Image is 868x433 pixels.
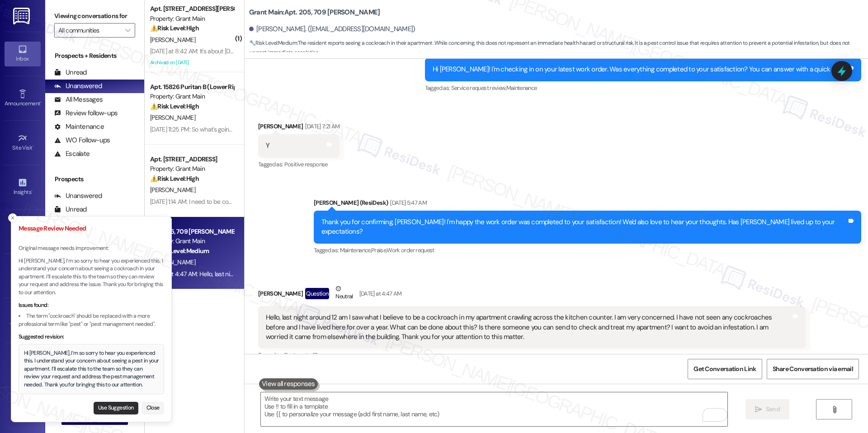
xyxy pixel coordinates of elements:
div: Property: Grant Main [150,92,234,101]
a: Inbox [5,42,41,66]
span: : The resident reports seeing a cockroach in their apartment. While concerning, this does not rep... [249,38,868,58]
div: [DATE] at 8:42 AM: It's about [DATE] morning [150,47,264,55]
span: [PERSON_NAME] [150,258,195,266]
div: [DATE] at 4:47 AM [357,289,402,298]
div: [PERSON_NAME] (ResiDesk) [314,198,861,211]
div: Apt. 15826 Puritan B (Lower Right), 15818 [DEMOGRAPHIC_DATA] [150,82,234,92]
div: Prospects + Residents [45,51,144,61]
div: Property: Grant Main [150,236,234,246]
h3: Message Review Needed [19,224,164,233]
div: Tagged as: [425,81,861,94]
div: Tagged as: [314,244,861,257]
div: Hi [PERSON_NAME], I’m so sorry to hear you experienced this. I understand your concern about seei... [24,349,159,389]
span: Share Conversation via email [773,364,853,374]
strong: ⚠️ Risk Level: High [150,24,199,32]
div: Neutral [334,284,354,303]
button: Send [745,399,789,419]
div: Unread [54,205,87,214]
div: [DATE] 5:47 AM [388,198,427,207]
div: Unread [54,68,87,77]
strong: 🔧 Risk Level: Medium [249,39,297,47]
div: Tagged as: [258,158,340,171]
i:  [831,406,838,413]
span: Send [766,405,780,414]
span: Pest control , [284,351,315,359]
div: [DATE] 1:14 AM: I need to be compensated for me spending my money to keeping the house smell down... [150,198,682,206]
div: Thank you for confirming, [PERSON_NAME]! I'm happy the work order was completed to your satisfact... [321,217,847,237]
div: Hello, last night around 12 am I saw what I believe to be a cockroach in my apartment crawling ac... [266,313,791,342]
strong: 🔧 Risk Level: Medium [150,247,209,255]
span: Praise , [371,246,387,254]
i:  [755,406,762,413]
button: Share Conversation via email [767,359,859,379]
div: Tagged as: [258,348,806,362]
div: WO Follow-ups [54,136,110,145]
span: • [31,188,33,194]
span: Positive response [284,160,328,168]
a: Buildings [5,219,41,244]
li: The term "cockroach" should be replaced with a more professional term like "pest" or "pest manage... [19,312,164,328]
div: [PERSON_NAME] [258,122,340,134]
a: Site Visit • [5,131,41,155]
span: Get Conversation Link [693,364,756,374]
span: [PERSON_NAME] [150,36,195,44]
div: Apt. [STREET_ADDRESS][PERSON_NAME] [150,4,234,14]
div: Escalate [54,149,90,159]
i:  [125,27,130,34]
label: Viewing conversations for [54,9,135,23]
button: Close [142,402,164,414]
b: Grant Main: Apt. 205, 709 [PERSON_NAME] [249,8,380,17]
div: Maintenance [54,122,104,132]
div: Review follow-ups [54,108,118,118]
div: All Messages [54,95,103,104]
div: Unanswered [54,191,102,201]
span: Work order request [387,246,434,254]
span: • [40,99,42,105]
div: Archived on [DATE] [149,57,235,68]
a: Support [5,397,41,421]
p: Hi [PERSON_NAME], I’m so sorry to hear you experienced this. I understand your concern about seei... [19,257,164,297]
div: Prospects [45,174,144,184]
a: Leads [5,264,41,288]
button: Get Conversation Link [688,359,762,379]
strong: ⚠️ Risk Level: High [150,102,199,110]
span: Maintenance [506,84,537,92]
input: All communities [58,23,121,38]
span: [PERSON_NAME] [150,113,195,122]
div: Apt. [STREET_ADDRESS] [150,155,234,164]
span: Maintenance , [340,246,371,254]
button: Use Suggestion [94,402,138,414]
button: Close toast [8,213,17,222]
strong: ⚠️ Risk Level: High [150,174,199,183]
textarea: To enrich screen reader interactions, please activate Accessibility in Grammarly extension settings [261,392,727,426]
span: Service request review , [451,84,506,92]
span: Bugs [314,351,326,359]
div: Property: Grant Main [150,14,234,24]
div: Apt. 205, 709 [PERSON_NAME] [150,227,234,236]
img: ResiDesk Logo [13,8,32,24]
div: [PERSON_NAME]. ([EMAIL_ADDRESS][DOMAIN_NAME]) [249,24,415,34]
div: Property: Grant Main [150,164,234,174]
div: Y [266,141,269,151]
div: Hi [PERSON_NAME]! I'm checking in on your latest work order. Was everything completed to your sat... [433,65,847,74]
span: [PERSON_NAME] [150,186,195,194]
div: [PERSON_NAME] [258,284,806,306]
div: [DATE] 7:21 AM [303,122,340,131]
div: [DATE] 11:25 PM: So what's going on [DATE]? [150,125,261,133]
div: Question [305,288,329,299]
a: Insights • [5,175,41,199]
div: Unanswered [54,81,102,91]
div: Issues found: [19,301,164,310]
span: • [33,143,34,150]
a: Account [5,353,41,377]
p: Original message needs improvement: [19,245,164,253]
div: Suggested revision: [19,333,164,341]
a: Templates • [5,308,41,333]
